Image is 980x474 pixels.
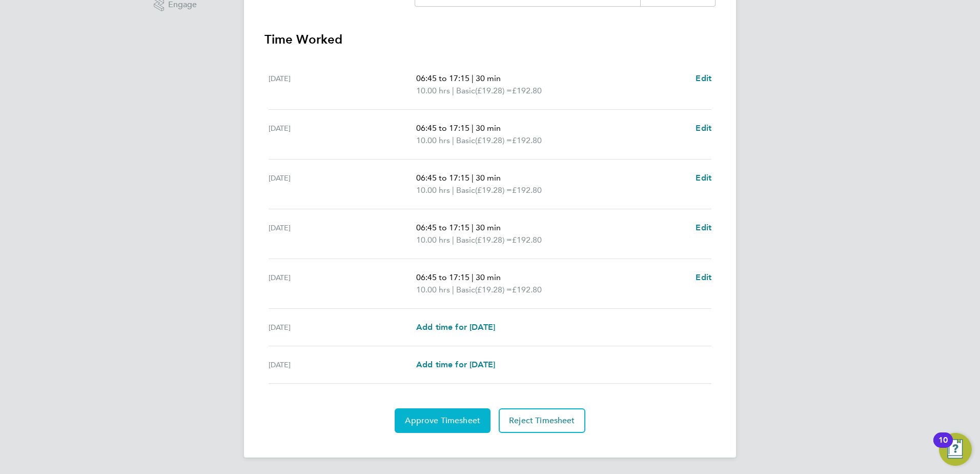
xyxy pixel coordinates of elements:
span: Add time for [DATE] [416,322,495,332]
div: [DATE] [269,172,416,196]
a: Edit [696,271,711,284]
span: (£19.28) = [475,135,512,145]
span: Edit [696,173,711,183]
div: [DATE] [269,321,416,333]
span: Approve Timesheet [405,416,480,426]
span: Basic [456,184,475,196]
span: 30 min [476,73,501,83]
span: | [452,135,454,145]
span: (£19.28) = [475,285,512,294]
span: Edit [696,223,711,232]
span: 06:45 to 17:15 [416,272,469,282]
span: Basic [456,134,475,147]
div: [DATE] [269,271,416,296]
span: (£19.28) = [475,235,512,245]
span: 06:45 to 17:15 [416,73,469,83]
span: 06:45 to 17:15 [416,173,469,183]
span: 30 min [476,123,501,133]
span: £192.80 [512,185,542,195]
span: | [452,86,454,95]
div: [DATE] [269,72,416,97]
span: Basic [456,234,475,246]
span: £192.80 [512,135,542,145]
div: [DATE] [269,222,416,246]
div: 10 [938,440,948,453]
span: Engage [168,1,197,9]
span: 06:45 to 17:15 [416,223,469,232]
span: Edit [696,73,711,83]
span: | [472,223,474,232]
span: £192.80 [512,86,542,95]
a: Edit [696,122,711,134]
span: 10.00 hrs [416,185,450,195]
a: Edit [696,72,711,85]
span: | [472,272,474,282]
span: 30 min [476,173,501,183]
span: (£19.28) = [475,185,512,195]
span: 10.00 hrs [416,86,450,95]
span: £192.80 [512,285,542,294]
button: Open Resource Center, 10 new notifications [939,433,972,466]
span: | [472,73,474,83]
span: | [452,185,454,195]
span: Edit [696,123,711,133]
span: | [472,173,474,183]
span: | [452,285,454,294]
span: (£19.28) = [475,86,512,95]
span: Basic [456,284,475,296]
span: Add time for [DATE] [416,360,495,369]
a: Add time for [DATE] [416,359,495,371]
h3: Time Worked [264,31,716,48]
span: Edit [696,272,711,282]
span: | [472,123,474,133]
span: 10.00 hrs [416,235,450,245]
a: Add time for [DATE] [416,321,495,333]
span: 30 min [476,223,501,232]
span: 10.00 hrs [416,285,450,294]
span: 06:45 to 17:15 [416,123,469,133]
span: 30 min [476,272,501,282]
a: Edit [696,172,711,184]
div: [DATE] [269,122,416,147]
button: Approve Timesheet [395,408,491,433]
a: Edit [696,222,711,234]
span: | [452,235,454,245]
button: Reject Timesheet [499,408,585,433]
span: Reject Timesheet [509,416,575,426]
div: [DATE] [269,359,416,371]
span: Basic [456,85,475,97]
span: 10.00 hrs [416,135,450,145]
span: £192.80 [512,235,542,245]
